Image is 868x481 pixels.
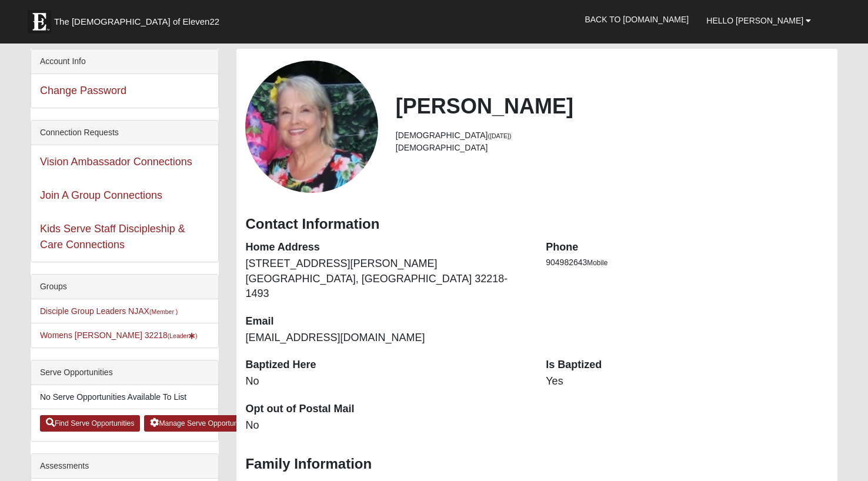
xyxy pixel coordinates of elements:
[22,4,257,34] a: The [DEMOGRAPHIC_DATA] of Eleven22
[396,142,829,154] li: [DEMOGRAPHIC_DATA]
[40,85,126,96] a: Change Password
[40,415,141,432] a: Find Serve Opportunities
[245,216,829,233] h3: Contact Information
[28,10,51,34] img: Eleven22 logo
[697,6,820,35] a: Hello [PERSON_NAME]
[396,129,829,142] li: [DEMOGRAPHIC_DATA]
[40,306,178,316] a: Disciple Group Leaders NJAX(Member )
[245,61,378,193] a: View Fullsize Photo
[31,121,219,145] div: Connection Requests
[31,360,219,385] div: Serve Opportunities
[245,330,528,346] dd: [EMAIL_ADDRESS][DOMAIN_NAME]
[546,358,829,373] dt: Is Baptized
[31,385,219,409] li: No Serve Opportunities Available To List
[149,308,178,315] small: (Member )
[245,240,528,255] dt: Home Address
[396,93,829,119] h2: [PERSON_NAME]
[144,415,256,432] a: Manage Serve Opportunities
[546,240,829,255] dt: Phone
[54,16,219,28] span: The [DEMOGRAPHIC_DATA] of Eleven22
[245,256,528,302] dd: [STREET_ADDRESS][PERSON_NAME] [GEOGRAPHIC_DATA], [GEOGRAPHIC_DATA] 32218-1493
[31,275,219,299] div: Groups
[31,49,219,74] div: Account Info
[706,16,803,25] span: Hello [PERSON_NAME]
[546,256,829,269] li: 904982643
[31,454,219,479] div: Assessments
[40,223,185,250] a: Kids Serve Staff Discipleship & Care Connections
[40,189,162,201] a: Join A Group Connections
[488,132,511,139] small: ([DATE])
[245,358,528,373] dt: Baptized Here
[245,314,528,329] dt: Email
[245,456,829,473] h3: Family Information
[245,374,528,389] dd: No
[245,418,528,433] dd: No
[576,5,697,34] a: Back to [DOMAIN_NAME]
[587,259,607,267] span: Mobile
[245,402,528,417] dt: Opt out of Postal Mail
[40,156,192,168] a: Vision Ambassador Connections
[546,374,829,389] dd: Yes
[168,332,198,339] small: (Leader )
[40,330,198,340] a: Womens [PERSON_NAME] 32218(Leader)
